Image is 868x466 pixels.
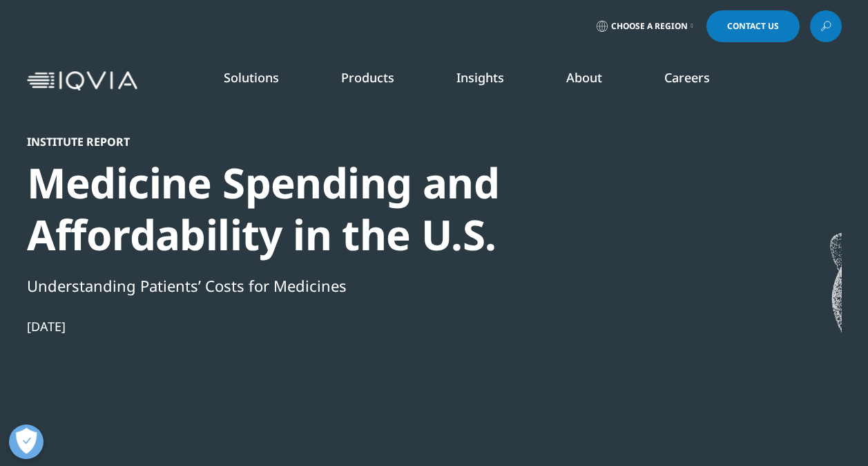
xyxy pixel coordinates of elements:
[143,48,842,113] nav: Primary
[456,69,504,86] a: Insights
[27,135,501,149] div: Institute Report
[341,69,394,86] a: Products
[664,69,710,86] a: Careers
[727,22,779,30] span: Contact Us
[611,21,688,32] span: Choose a Region
[27,157,501,261] div: Medicine Spending and Affordability in the U.S.
[566,69,602,86] a: About
[9,425,44,459] button: Open Preferences
[27,318,501,335] div: [DATE]
[706,10,800,42] a: Contact Us
[224,69,279,86] a: Solutions
[27,71,137,91] img: IQVIA Healthcare Information Technology and Pharma Clinical Research Company
[27,274,501,297] div: Understanding Patients’ Costs for Medicines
